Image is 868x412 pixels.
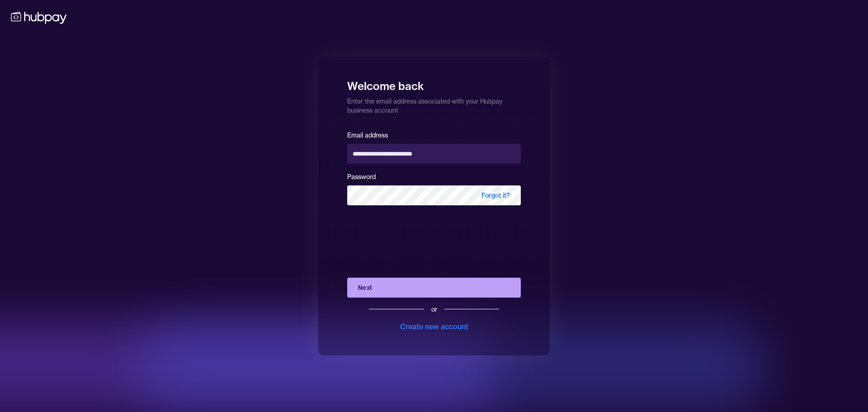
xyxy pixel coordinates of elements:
h1: Welcome back [347,73,521,93]
div: or [431,305,437,314]
p: Enter the email address associated with your Hubpay business account [347,93,521,115]
label: Email address [347,131,388,139]
button: Next [347,278,521,298]
div: Create new account [400,321,468,332]
label: Password [347,173,376,181]
span: Forgot it? [471,185,521,205]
